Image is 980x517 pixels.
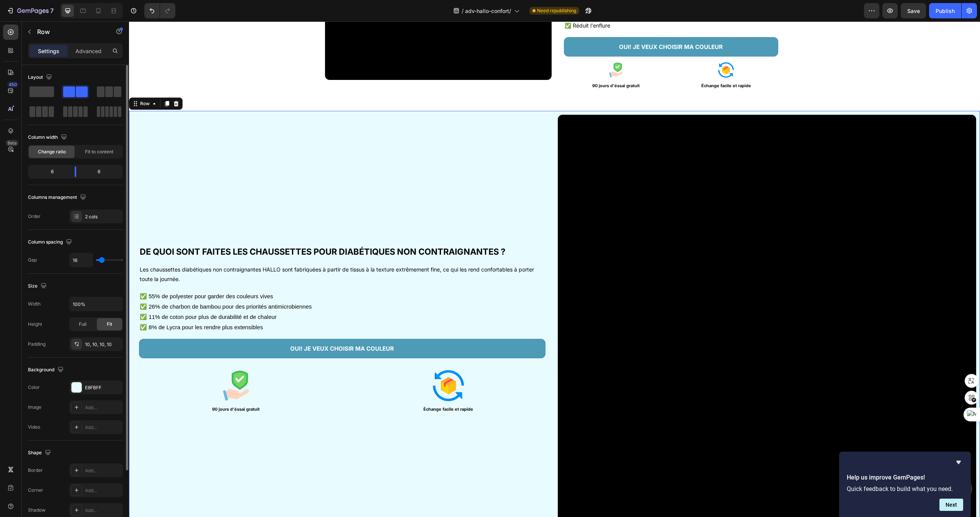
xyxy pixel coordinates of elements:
[490,20,594,31] p: OUI! JE VEUX CHOISIR MA COULEUR
[85,213,121,220] div: 2 cols
[546,61,648,68] p: Échange facile et rapide
[847,473,963,482] h2: Help us improve GemPages!
[85,404,121,411] div: Add...
[144,3,175,18] div: Undo/Redo
[85,467,121,474] div: Add...
[537,7,576,14] span: Need republishing
[161,322,265,332] p: OUI! JE VEUX CHOISIR MA COULEUR
[28,237,73,247] div: Column spacing
[10,317,416,337] a: OUI! JE VEUX CHOISIR MA COULEUR
[85,341,121,348] div: 10, 10, 10, 10
[75,47,101,55] p: Advanced
[28,467,43,474] div: Border
[954,458,963,467] button: Hide survey
[11,280,416,290] p: ✅ 26% de charbon de bambou pour des priorités antimicrobiennes
[28,72,54,83] div: Layout
[85,507,121,514] div: Add...
[29,166,69,177] div: 6
[70,253,93,267] input: Auto
[70,297,122,311] input: Auto
[10,79,22,86] div: Row
[38,47,59,55] p: Settings
[589,41,605,57] img: gempages_584109555860898373-1e1f4395-cca2-405e-8fed-4c786095bb7d.webp
[217,384,422,392] p: Échange facile et rapide
[28,487,43,494] div: Corner
[28,321,42,328] div: Height
[85,148,113,155] span: Fit to content
[28,507,46,514] div: Shadow
[28,213,41,220] div: Order
[37,27,102,36] p: Row
[847,485,963,493] p: Quick feedback to build what you need.
[429,94,847,511] video: Video
[28,192,88,203] div: Columns management
[11,270,416,280] p: ✅ 55% de polyester pour garder des couleurs vives
[929,3,961,18] button: Publish
[10,224,416,237] h2: DE QUOI SONT FAITES LES CHAUSSETTES POUR DIABÉTIQUES NON CONTRAIGNANTES ?
[28,448,52,458] div: Shape
[5,384,209,392] p: 90 jours d'éssai gratuit
[462,7,464,15] span: /
[91,349,122,380] img: gempages_584109555860898373-f92e46d3-d1fd-4cea-945e-b117d80cc1ac.webp
[82,166,121,177] div: 6
[28,384,40,391] div: Color
[435,16,649,35] a: OUI! JE VEUX CHOISIR MA COULEUR
[85,487,121,494] div: Add...
[79,321,87,328] span: Full
[304,349,335,380] img: gempages_584109555860898373-1e1f4395-cca2-405e-8fed-4c786095bb7d.webp
[939,499,963,511] button: Next question
[936,7,955,15] div: Publish
[85,384,121,391] div: E8FBFF
[11,243,416,262] p: Les chaussettes diabétiques non contraignantes HALLO sont fabriquées à partir de tissus à la text...
[107,321,112,328] span: Fit
[28,301,41,307] div: Width
[479,41,495,57] img: gempages_584109555860898373-f92e46d3-d1fd-4cea-945e-b117d80cc1ac.webp
[7,81,18,88] div: 450
[28,132,69,143] div: Column width
[38,148,66,155] span: Change ratio
[847,458,963,511] div: Help us improve GemPages!
[28,404,41,411] div: Image
[436,61,538,68] p: 90 jours d'éssai gratuit
[901,3,926,18] button: Save
[3,3,57,18] button: 7
[129,21,980,517] iframe: Design area
[6,140,18,146] div: Beta
[28,365,65,375] div: Background
[465,7,511,15] span: adv-hallo-confort/
[50,6,54,15] p: 7
[28,424,40,431] div: Video
[28,341,46,348] div: Padding
[28,281,48,291] div: Size
[11,290,416,311] p: ✅ 11% de coton pour plus de durabilité et de chaleur ✅ 8% de Lycra pour les rendre plus extensibles
[28,257,37,263] div: Gap
[907,8,920,14] span: Save
[85,424,121,431] div: Add...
